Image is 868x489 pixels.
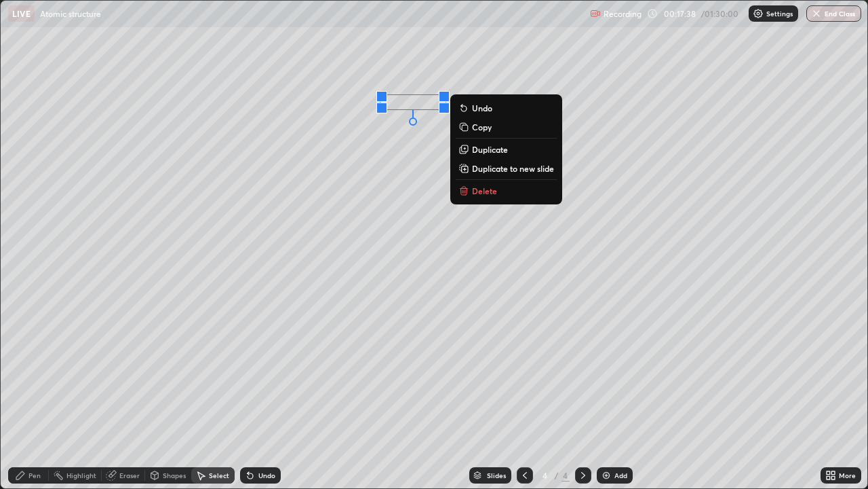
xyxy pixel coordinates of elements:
p: Settings [766,10,793,17]
p: Undo [472,103,492,113]
div: Add [614,472,627,479]
img: end-class-cross [811,8,822,19]
p: Atomic structure [40,8,101,19]
p: Delete [472,185,497,196]
div: / [555,471,559,479]
div: Highlight [66,472,96,479]
div: 4 [561,469,570,482]
img: add-slide-button [601,470,612,481]
div: Slides [487,472,506,479]
button: Copy [456,119,557,135]
button: End Class [806,5,861,22]
div: 4 [538,471,552,479]
div: Shapes [163,472,186,479]
img: class-settings-icons [753,8,764,19]
button: Duplicate [456,141,557,158]
div: Pen [28,472,41,479]
p: LIVE [12,8,31,19]
p: Recording [604,9,642,19]
div: Select [209,472,229,479]
button: Undo [456,100,557,116]
p: Copy [472,122,492,132]
div: Eraser [119,472,140,479]
div: Undo [258,472,275,479]
p: Duplicate to new slide [472,163,554,174]
div: More [839,472,856,479]
button: Delete [456,183,557,199]
p: Duplicate [472,144,508,155]
img: recording.375f2c34.svg [590,8,601,19]
button: Duplicate to new slide [456,160,557,177]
